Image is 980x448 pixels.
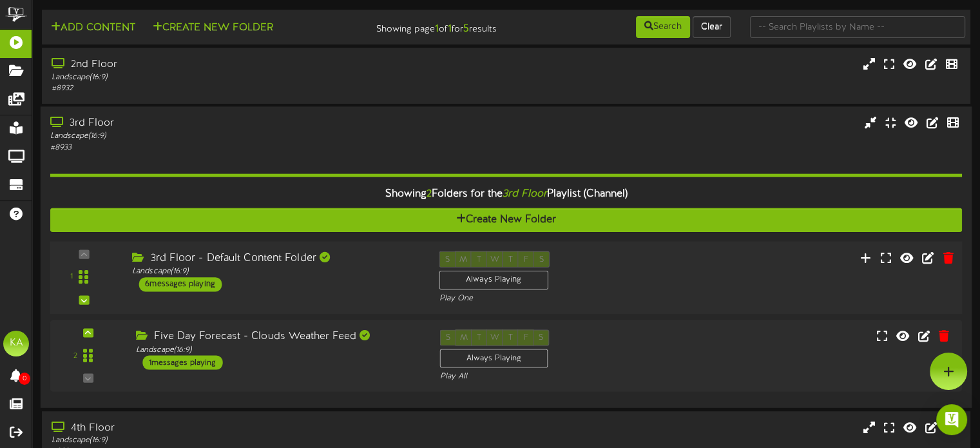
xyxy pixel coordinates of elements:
[636,16,690,38] button: Search
[440,371,649,382] div: Play All
[936,404,967,435] div: Open Intercom Messenger
[750,16,965,38] input: -- Search Playlists by Name --
[503,188,547,200] i: 3rd Floor
[440,349,548,368] div: Always Playing
[52,57,419,72] div: 2nd Floor
[50,131,419,142] div: Landscape ( 16:9 )
[435,23,439,35] strong: 1
[350,15,506,37] div: Showing page of for results
[139,277,222,291] div: 6 messages playing
[439,293,650,304] div: Play One
[47,20,139,36] button: Add Content
[50,142,419,153] div: # 8933
[52,421,419,436] div: 4th Floor
[50,208,962,232] button: Create New Folder
[142,356,222,370] div: 1 messages playing
[136,330,421,345] div: Five Day Forecast - Clouds Weather Feed
[132,266,419,277] div: Landscape ( 16:9 )
[50,116,419,131] div: 3rd Floor
[52,83,419,94] div: # 8932
[463,23,469,35] strong: 5
[52,72,419,83] div: Landscape ( 16:9 )
[427,188,432,200] span: 2
[52,435,419,446] div: Landscape ( 16:9 )
[149,20,277,36] button: Create New Folder
[693,16,731,38] button: Clear
[448,23,452,35] strong: 1
[19,373,30,385] span: 0
[439,271,548,290] div: Always Playing
[41,180,972,208] div: Showing Folders for the Playlist (Channel)
[136,344,421,355] div: Landscape ( 16:9 )
[3,331,29,356] div: KA
[132,251,419,266] div: 3rd Floor - Default Content Folder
